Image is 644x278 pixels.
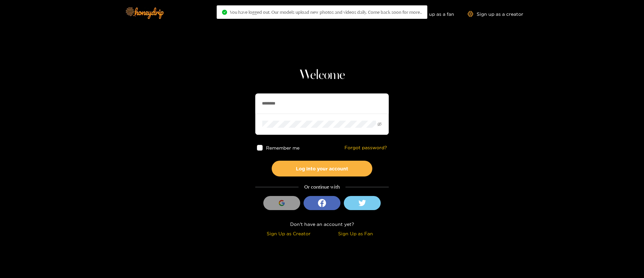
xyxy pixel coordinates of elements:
span: Remember me [266,145,300,150]
span: You have logged out. Our models upload new photos and videos daily. Come back soon for more.. [230,9,422,15]
a: Sign up as a creator [468,11,523,17]
div: Or continue with [255,183,389,191]
div: Don't have an account yet? [255,220,389,228]
button: Log into your account [272,161,372,176]
span: check-circle [222,10,227,15]
span: eye-invisible [377,122,382,126]
h1: Welcome [255,67,389,83]
div: Sign Up as Creator [257,230,320,237]
a: Forgot password? [344,145,387,151]
div: Sign Up as Fan [324,230,387,237]
a: Sign up as a fan [408,11,454,17]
